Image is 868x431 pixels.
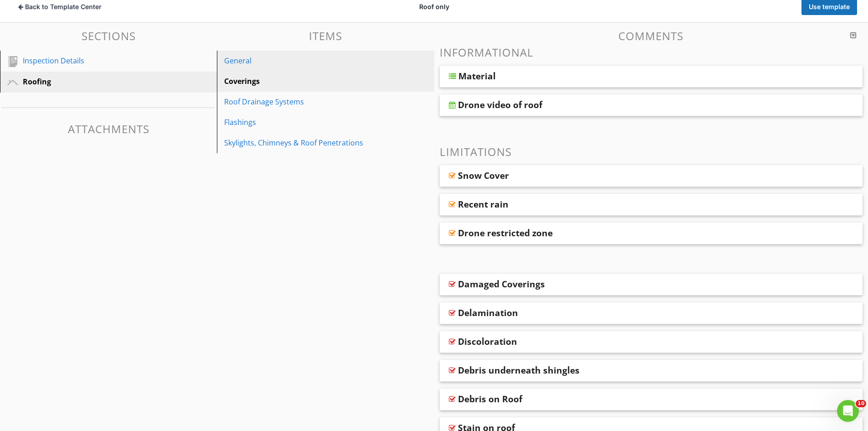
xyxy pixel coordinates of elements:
[458,228,553,239] div: Drone restricted zone
[458,71,496,82] div: Material
[440,30,863,42] h3: Comments
[458,365,580,376] div: Debris underneath shingles
[837,400,859,422] iframe: Intercom live chat
[217,30,434,42] h3: Items
[224,137,395,148] div: Skylights, Chimneys & Roof Penetrations
[458,170,509,181] div: Snow Cover
[458,99,542,110] div: Drone video of roof
[440,145,863,158] h3: Limitations
[458,199,508,210] div: Recent rain
[458,307,518,318] div: Delamination
[224,55,395,66] div: General
[224,117,395,128] div: Flashings
[224,76,395,87] div: Coverings
[440,46,863,58] h3: Informational
[224,96,395,107] div: Roof Drainage Systems
[856,400,866,407] span: 10
[458,336,517,347] div: Discoloration
[25,2,102,11] span: Back to Template Center
[23,55,174,66] div: Inspection Details
[458,279,545,290] div: Damaged Coverings
[458,394,522,405] div: Debris on Roof
[293,2,575,11] div: Roof only
[23,76,174,87] div: Roofing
